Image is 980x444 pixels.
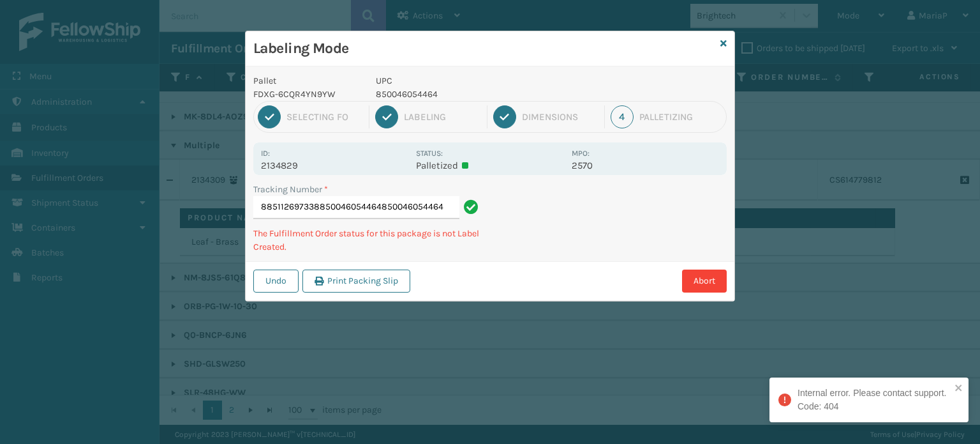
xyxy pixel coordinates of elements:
p: UPC [376,74,564,88]
button: Undo [253,270,299,293]
p: The Fulfillment Order status for this package is not Label Created. [253,227,482,254]
p: 2570 [572,160,719,171]
label: MPO: [572,149,590,158]
p: Palletized [416,160,563,171]
div: Palletizing [639,111,722,123]
button: Abort [682,270,727,293]
p: FDXG-6CQR4YN9YW [253,88,360,101]
div: Labeling [404,111,480,123]
div: Selecting FO [286,111,363,123]
p: 850046054464 [376,88,564,101]
label: Id: [261,149,270,158]
button: close [954,383,963,395]
p: 2134829 [261,160,408,171]
div: 1 [258,105,281,128]
div: 4 [611,105,634,128]
div: Internal error. Please contact support. Code: 404 [798,387,951,413]
div: Dimensions [522,111,598,123]
p: Pallet [253,74,360,88]
div: 2 [375,105,398,128]
button: Print Packing Slip [302,270,410,293]
label: Status: [416,149,443,158]
h3: Labeling Mode [253,39,715,58]
label: Tracking Number [253,183,328,196]
div: 3 [493,105,516,128]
